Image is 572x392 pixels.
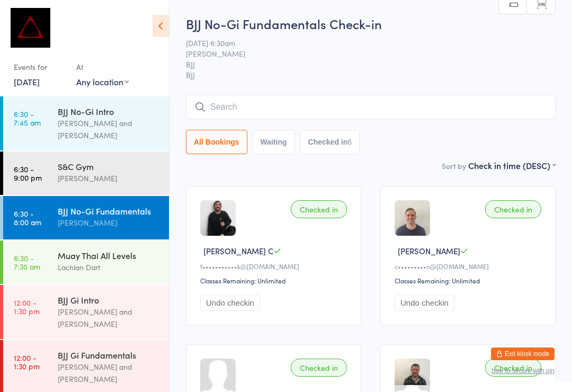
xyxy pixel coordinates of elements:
[58,117,160,141] div: [PERSON_NAME] and [PERSON_NAME]
[14,254,40,271] time: 6:30 - 7:30 am
[11,8,50,48] img: Dominance MMA Abbotsford
[395,295,454,311] button: Undo checkin
[200,276,350,285] div: Classes Remaining: Unlimited
[186,38,539,48] span: [DATE] 6:30am
[200,200,236,236] img: image1658307972.png
[14,165,42,182] time: 6:30 - 9:00 pm
[398,245,460,256] span: [PERSON_NAME]
[3,152,169,195] a: 6:30 -9:00 pmS&C Gym[PERSON_NAME]
[203,245,273,256] span: [PERSON_NAME] C
[300,130,360,154] button: Checked in6
[3,240,169,284] a: 6:30 -7:30 amMuay Thai All LevelsLachlan Dart
[76,76,129,87] div: Any location
[395,276,544,285] div: Classes Remaining: Unlimited
[186,69,556,80] span: BJJ
[58,361,160,385] div: [PERSON_NAME] and [PERSON_NAME]
[186,48,539,59] span: [PERSON_NAME]
[485,359,541,377] div: Checked in
[291,359,347,377] div: Checked in
[58,306,160,330] div: [PERSON_NAME] and [PERSON_NAME]
[485,200,541,218] div: Checked in
[58,294,160,306] div: BJJ Gi Intro
[14,76,40,87] a: [DATE]
[468,159,556,171] div: Check in time (DESC)
[76,58,129,76] div: At
[491,348,555,360] button: Exit kiosk mode
[58,205,160,217] div: BJJ No-Gi Fundamentals
[395,359,430,385] img: image1533519142.png
[14,353,40,370] time: 12:00 - 1:30 pm
[58,161,160,172] div: S&C Gym
[14,110,41,127] time: 6:30 - 7:45 am
[3,196,169,239] a: 6:30 -8:00 amBJJ No-Gi Fundamentals[PERSON_NAME]
[186,59,539,69] span: BJJ
[14,298,40,315] time: 12:00 - 1:30 pm
[200,295,260,311] button: Undo checkin
[58,217,160,229] div: [PERSON_NAME]
[395,200,430,236] img: image1739849601.png
[395,262,544,271] div: c•••••••••n@[DOMAIN_NAME]
[58,349,160,361] div: BJJ Gi Fundamentals
[58,261,160,273] div: Lachlan Dart
[186,130,247,154] button: All Bookings
[58,250,160,261] div: Muay Thai All Levels
[291,200,347,218] div: Checked in
[3,96,169,150] a: 6:30 -7:45 amBJJ No-Gi Intro[PERSON_NAME] and [PERSON_NAME]
[442,161,466,171] label: Sort by
[186,95,556,119] input: Search
[186,15,556,32] h2: BJJ No-Gi Fundamentals Check-in
[347,138,352,146] div: 6
[3,285,169,339] a: 12:00 -1:30 pmBJJ Gi Intro[PERSON_NAME] and [PERSON_NAME]
[14,58,66,76] div: Events for
[253,130,295,154] button: Waiting
[58,105,160,117] div: BJJ No-Gi Intro
[14,209,41,226] time: 6:30 - 8:00 am
[58,172,160,184] div: [PERSON_NAME]
[491,367,555,375] button: how to secure with pin
[200,262,350,271] div: f•••••••••••k@[DOMAIN_NAME]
